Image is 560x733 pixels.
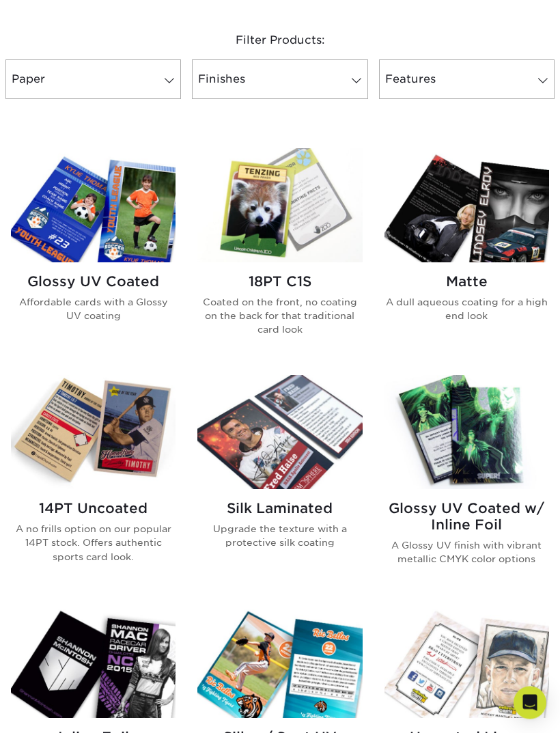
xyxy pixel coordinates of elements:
img: Matte Trading Cards [384,149,549,263]
a: Glossy UV Coated w/ Inline Foil Trading Cards Glossy UV Coated w/ Inline Foil A Glossy UV finish ... [384,376,549,589]
p: A dull aqueous coating for a high end look [384,296,549,324]
h2: Matte [384,274,549,290]
a: Paper [5,60,181,100]
a: Matte Trading Cards Matte A dull aqueous coating for a high end look [384,149,549,359]
a: 14PT Uncoated Trading Cards 14PT Uncoated A no frills option on our popular 14PT stock. Offers au... [11,376,176,589]
a: Finishes [192,60,367,100]
div: Open Intercom Messenger [514,687,546,719]
img: 18PT C1S Trading Cards [197,149,362,263]
p: Affordable cards with a Glossy UV coating [11,296,176,324]
iframe: Google Customer Reviews [3,691,116,728]
img: Glossy UV Coated Trading Cards [11,149,176,263]
a: Glossy UV Coated Trading Cards Glossy UV Coated Affordable cards with a Glossy UV coating [11,149,176,359]
h2: 18PT C1S [197,274,362,290]
img: Silk Laminated Trading Cards [197,376,362,490]
p: Coated on the front, no coating on the back for that traditional card look [197,296,362,337]
h2: 14PT Uncoated [11,501,176,517]
img: Uncoated Linen Trading Cards [384,605,549,719]
img: Silk w/ Spot UV Trading Cards [197,605,362,719]
h2: Glossy UV Coated [11,274,176,290]
a: 18PT C1S Trading Cards 18PT C1S Coated on the front, no coating on the back for that traditional ... [197,149,362,359]
img: Glossy UV Coated w/ Inline Foil Trading Cards [384,376,549,490]
img: Inline Foil Trading Cards [11,605,176,719]
p: A Glossy UV finish with vibrant metallic CMYK color options [384,539,549,567]
p: A no frills option on our popular 14PT stock. Offers authentic sports card look. [11,523,176,564]
a: Features [379,60,555,100]
img: 14PT Uncoated Trading Cards [11,376,176,490]
p: Upgrade the texture with a protective silk coating [197,523,362,551]
h2: Silk Laminated [197,501,362,517]
a: Silk Laminated Trading Cards Silk Laminated Upgrade the texture with a protective silk coating [197,376,362,589]
h2: Glossy UV Coated w/ Inline Foil [384,501,549,534]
